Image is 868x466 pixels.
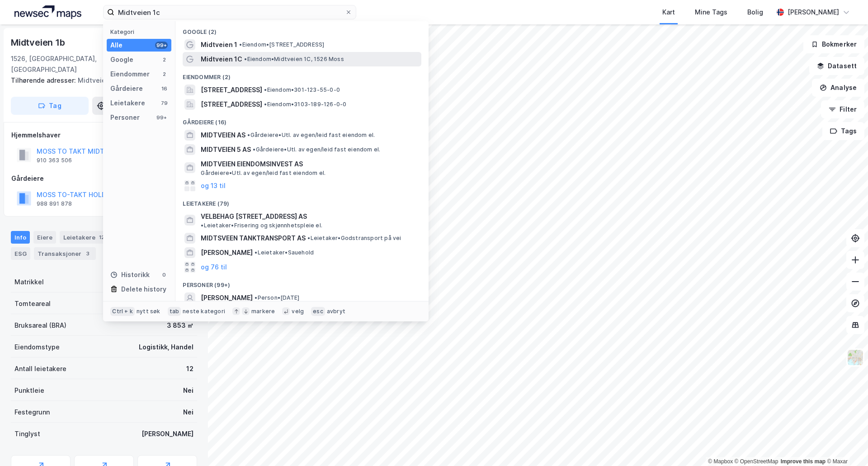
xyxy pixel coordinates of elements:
div: esc [311,307,325,316]
span: Midtveien 1C [201,54,242,65]
div: Festegrunn [14,407,50,418]
div: Gårdeiere (16) [175,112,429,128]
div: Personer [110,112,140,123]
span: Eiendom • Midtveien 1C, 1526 Moss [244,56,344,63]
div: Eiendommer (2) [175,66,429,83]
span: Midtveien 1 [201,39,237,50]
div: 0 [160,271,168,278]
div: Nei [183,385,193,396]
span: Gårdeiere • Utl. av egen/leid fast eiendom el. [247,132,375,139]
div: Tomteareal [14,298,51,309]
div: Delete history [121,284,166,295]
span: [PERSON_NAME] [201,292,253,303]
span: • [239,41,242,48]
button: Analyse [812,79,864,97]
span: [STREET_ADDRESS] [201,85,262,95]
div: [PERSON_NAME] [788,7,839,18]
div: Eiere [33,231,56,244]
span: MIDTVEIEN AS [201,130,245,141]
div: Bruksareal (BRA) [14,320,66,331]
div: Bolig [747,7,763,18]
a: Mapbox [708,458,733,465]
div: 2 [160,71,168,78]
span: • [255,249,257,256]
a: Improve this map [781,458,826,465]
div: 79 [160,99,168,107]
div: nytt søk [137,308,160,315]
div: [PERSON_NAME] [142,428,193,439]
div: 12 [97,233,106,242]
div: Kontrollprogram for chat [823,423,868,466]
span: Gårdeiere • Utl. av egen/leid fast eiendom el. [253,146,380,153]
span: Leietaker • Godstransport på vei [307,235,401,242]
button: Bokmerker [803,35,864,53]
div: tab [168,307,181,316]
div: Leietakere [60,231,110,244]
button: Tags [822,122,864,140]
span: • [247,132,250,138]
span: • [244,56,247,62]
div: 910 363 506 [37,157,72,164]
span: • [264,101,267,108]
div: 3 [83,249,92,258]
div: Leietakere [110,98,145,108]
div: Transaksjoner [34,247,96,260]
div: Matrikkel [14,277,44,287]
div: 99+ [155,114,168,121]
span: VELBEHAG [STREET_ADDRESS] AS [201,211,307,222]
div: Personer (99+) [175,274,429,291]
div: Google [110,54,133,65]
button: Filter [821,100,864,118]
span: MIDTVEIEN EIENDOMSINVEST AS [201,159,418,169]
span: • [264,86,267,93]
div: Kart [662,7,675,18]
span: Person • [DATE] [255,294,299,301]
div: Historikk [110,269,150,280]
div: Nei [183,407,193,418]
div: Info [11,231,30,244]
div: 16 [160,85,168,92]
div: avbryt [327,308,345,315]
div: Kategori [110,28,171,35]
div: Eiendomstype [14,342,60,353]
div: Punktleie [14,385,44,396]
div: velg [292,308,304,315]
img: Z [847,349,864,366]
div: 1526, [GEOGRAPHIC_DATA], [GEOGRAPHIC_DATA] [11,53,154,75]
div: 2 [160,56,168,63]
div: Ctrl + k [110,307,135,316]
div: 12 [186,363,193,374]
div: Leietakere (79) [175,193,429,209]
span: Eiendom • 301-123-55-0-0 [264,86,340,94]
button: og 13 til [201,180,226,191]
span: [STREET_ADDRESS] [201,99,262,110]
span: Eiendom • 3103-189-126-0-0 [264,101,346,108]
div: Hjemmelshaver [11,130,197,141]
input: Søk på adresse, matrikkel, gårdeiere, leietakere eller personer [114,5,345,19]
span: • [255,294,257,301]
span: Leietaker • Frisering og skjønnhetspleie el. [201,222,322,229]
div: 99+ [155,42,168,49]
div: Gårdeiere [110,83,143,94]
div: Midtveien 1b [11,35,67,50]
div: 988 891 878 [37,200,72,207]
span: • [201,222,203,229]
span: • [307,235,310,241]
button: Tag [11,97,89,115]
span: Gårdeiere • Utl. av egen/leid fast eiendom el. [201,169,325,177]
span: Leietaker • Sauehold [255,249,314,256]
div: Midtveien 1c [11,75,190,86]
div: Logistikk, Handel [139,342,193,353]
span: • [253,146,255,153]
div: neste kategori [183,308,225,315]
div: Tinglyst [14,428,40,439]
div: Antall leietakere [14,363,66,374]
div: markere [251,308,275,315]
div: Mine Tags [695,7,727,18]
div: Gårdeiere [11,173,197,184]
img: logo.a4113a55bc3d86da70a041830d287a7e.svg [14,5,81,19]
span: Eiendom • [STREET_ADDRESS] [239,41,324,48]
span: Tilhørende adresser: [11,76,78,84]
div: ESG [11,247,30,260]
div: Alle [110,40,123,51]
